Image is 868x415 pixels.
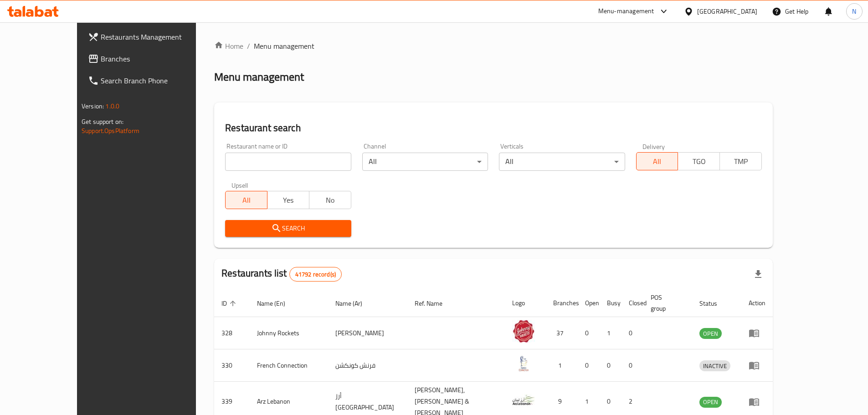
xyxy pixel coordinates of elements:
div: Menu [749,396,765,407]
span: Ref. Name [415,298,454,309]
a: Branches [81,48,222,70]
div: Export file [747,263,769,285]
span: INACTIVE [699,361,730,371]
div: Total records count [289,267,342,282]
th: Branches [546,289,578,317]
button: All [636,152,678,170]
td: 328 [214,317,250,349]
a: Search Branch Phone [81,70,222,92]
label: Delivery [642,143,665,149]
td: 1 [546,349,578,382]
span: No [313,194,348,207]
span: Search Branch Phone [101,75,215,86]
td: [PERSON_NAME] [328,317,407,349]
label: Upsell [231,182,248,188]
button: No [309,191,351,209]
div: All [362,153,488,171]
li: / [247,41,250,51]
h2: Menu management [214,70,304,84]
th: Action [741,289,773,317]
a: Home [214,41,243,51]
div: [GEOGRAPHIC_DATA] [697,6,757,16]
td: 0 [621,349,643,382]
h2: Restaurants list [221,266,342,282]
button: All [225,191,267,209]
td: 330 [214,349,250,382]
img: Johnny Rockets [512,320,535,343]
td: 0 [600,349,621,382]
span: TMP [724,155,758,168]
span: Name (En) [257,298,297,309]
img: French Connection [512,352,535,375]
th: Closed [621,289,643,317]
span: All [640,155,675,168]
span: POS group [651,292,681,314]
td: 0 [621,317,643,349]
span: Restaurants Management [101,31,215,42]
span: Search [232,223,344,234]
a: Support.OpsPlatform [82,125,139,137]
th: Open [578,289,600,317]
span: Branches [101,53,215,64]
span: N [852,6,856,16]
h2: Restaurant search [225,121,762,135]
th: Logo [505,289,546,317]
span: 1.0.0 [105,100,119,112]
span: ID [221,298,239,309]
span: Version: [82,100,104,112]
td: فرنش كونكشن [328,349,407,382]
td: 37 [546,317,578,349]
button: TMP [719,152,762,170]
div: Menu [749,360,765,371]
td: 0 [578,349,600,382]
a: Restaurants Management [81,26,222,48]
td: 1 [600,317,621,349]
span: OPEN [699,397,722,407]
td: French Connection [250,349,328,382]
th: Busy [600,289,621,317]
img: Arz Lebanon [512,389,535,411]
span: Get support on: [82,116,123,128]
div: Menu [749,328,765,338]
td: Johnny Rockets [250,317,328,349]
span: Menu management [254,41,314,51]
span: Status [699,298,729,309]
td: 0 [578,317,600,349]
button: Search [225,220,351,237]
span: Yes [271,194,306,207]
span: All [229,194,264,207]
button: TGO [678,152,720,170]
span: TGO [682,155,716,168]
span: OPEN [699,328,722,339]
div: Menu-management [598,6,654,17]
button: Yes [267,191,309,209]
input: Search for restaurant name or ID.. [225,153,351,171]
nav: breadcrumb [214,41,773,51]
div: All [499,153,625,171]
span: 41792 record(s) [290,270,341,279]
span: Name (Ar) [335,298,374,309]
